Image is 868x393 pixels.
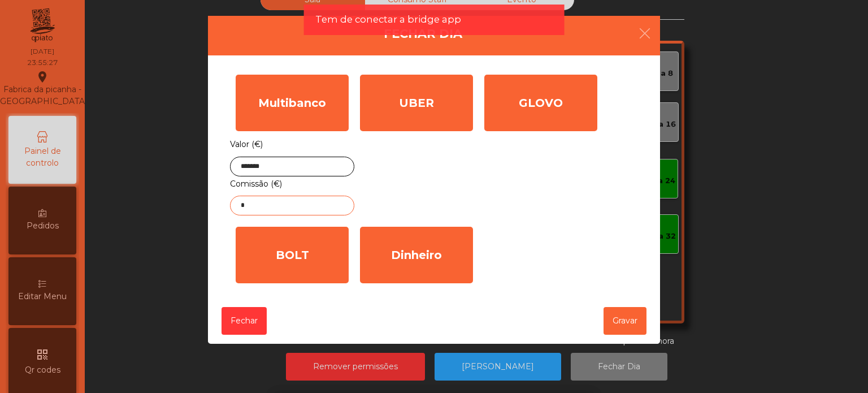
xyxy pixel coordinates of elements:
[236,227,349,283] div: BOLT
[230,176,282,192] label: Comissão (€)
[360,227,473,283] div: Dinheiro
[230,137,263,152] label: Valor (€)
[315,12,461,27] span: Tem de conectar a bridge app
[484,75,597,131] div: GLOVO
[236,75,349,131] div: Multibanco
[360,75,473,131] div: UBER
